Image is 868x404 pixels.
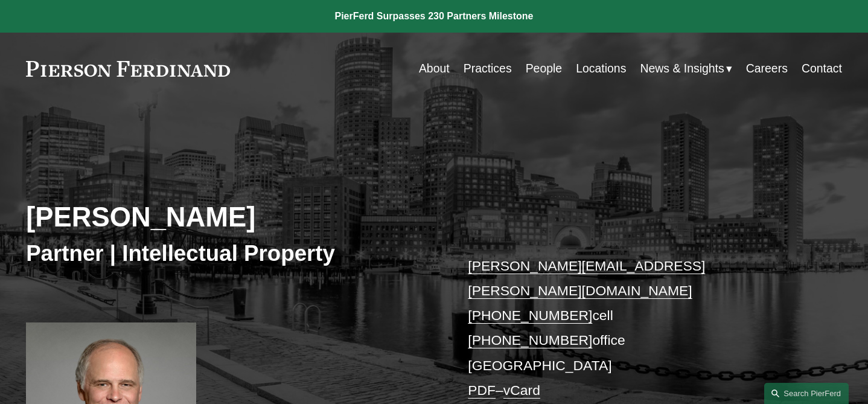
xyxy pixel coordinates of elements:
p: cell office [GEOGRAPHIC_DATA] – [468,254,808,403]
a: [PHONE_NUMBER] [468,332,592,348]
h2: [PERSON_NAME] [26,201,434,234]
a: [PERSON_NAME][EMAIL_ADDRESS][PERSON_NAME][DOMAIN_NAME] [468,258,705,298]
a: folder dropdown [640,57,732,80]
a: [PHONE_NUMBER] [468,307,592,323]
a: Search this site [764,383,849,404]
h3: Partner | Intellectual Property [26,240,434,267]
a: Contact [802,57,842,80]
a: vCard [503,382,540,398]
a: About [419,57,450,80]
a: Careers [746,57,788,80]
a: People [526,57,563,80]
a: PDF [468,382,496,398]
a: Locations [576,57,626,80]
span: News & Insights [640,58,724,79]
a: Practices [464,57,512,80]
